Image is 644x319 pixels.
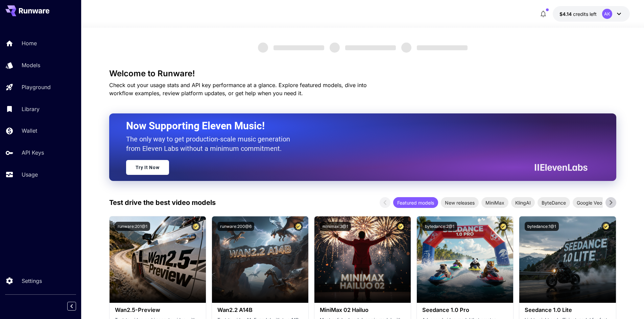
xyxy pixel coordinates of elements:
p: Settings [22,277,42,285]
span: credits left [573,11,597,17]
p: Wallet [22,127,37,135]
h3: Welcome to Runware! [109,69,616,78]
img: alt [314,216,411,303]
button: Certified Model – Vetted for best performance and includes a commercial license. [601,222,611,231]
button: $4.14462АК [553,6,630,22]
button: minimax:3@1 [320,222,351,231]
button: bytedance:2@1 [422,222,457,231]
span: $4.14 [559,11,573,17]
span: KlingAI [511,199,535,206]
div: KlingAI [511,197,535,208]
span: Check out your usage stats and API key performance at a glance. Explore featured models, dive int... [109,82,367,97]
span: New releases [441,199,479,206]
img: alt [519,216,616,303]
h3: Seedance 1.0 Pro [422,307,508,313]
p: API Keys [22,149,44,157]
p: Playground [22,83,51,91]
div: ByteDance [538,197,570,208]
img: alt [417,216,513,303]
h3: Wan2.2 A14B [217,307,303,313]
div: АК [602,9,612,19]
p: Usage [22,170,38,179]
button: runware:201@1 [115,222,150,231]
div: Google Veo [573,197,606,208]
span: MiniMax [481,199,508,206]
p: The only way to get production-scale music generation from Eleven Labs without a minimum commitment. [126,134,295,153]
div: Collapse sidebar [72,300,81,312]
span: Google Veo [573,199,606,206]
h2: Now Supporting Eleven Music! [126,119,582,132]
h3: Seedance 1.0 Lite [525,307,610,313]
span: ByteDance [538,199,570,206]
button: Collapse sidebar [67,302,76,311]
h3: MiniMax 02 Hailuo [320,307,405,313]
div: Featured models [393,197,438,208]
a: Try It Now [126,160,169,175]
p: Home [22,39,37,47]
img: alt [212,216,308,303]
button: Certified Model – Vetted for best performance and includes a commercial license. [499,222,508,231]
p: Models [22,61,40,69]
p: Test drive the best video models [109,197,216,208]
div: $4.14462 [559,10,597,18]
button: Certified Model – Vetted for best performance and includes a commercial license. [294,222,303,231]
button: runware:200@6 [217,222,254,231]
p: Library [22,105,40,113]
div: MiniMax [481,197,508,208]
img: alt [110,216,206,303]
h3: Wan2.5-Preview [115,307,200,313]
button: Certified Model – Vetted for best performance and includes a commercial license. [191,222,200,231]
div: New releases [441,197,479,208]
button: bytedance:1@1 [525,222,559,231]
span: Featured models [393,199,438,206]
button: Certified Model – Vetted for best performance and includes a commercial license. [396,222,405,231]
